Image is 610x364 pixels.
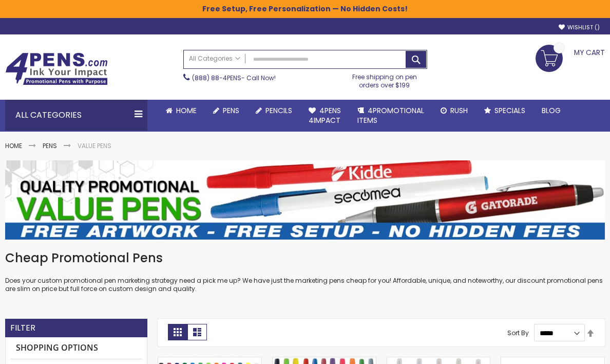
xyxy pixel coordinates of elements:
[43,141,57,150] a: Pens
[432,100,476,122] a: Rush
[476,100,533,122] a: Specials
[11,337,142,359] strong: Shopping Options
[300,100,349,132] a: 4Pens4impact
[5,160,605,239] img: Value Pens
[205,100,247,122] a: Pens
[192,74,276,82] span: - Call Now!
[5,250,605,266] h1: Cheap Promotional Pens
[247,100,300,122] a: Pencils
[349,100,432,132] a: 4PROMOTIONALITEMS
[342,69,427,89] div: Free shipping on pen orders over $199
[450,105,468,116] span: Rush
[265,105,292,116] span: Pencils
[507,329,529,337] label: Sort By
[5,141,22,150] a: Home
[78,141,111,150] strong: Value Pens
[223,105,239,116] span: Pens
[357,105,424,125] span: 4PROMOTIONAL ITEMS
[192,74,241,82] a: (888) 88-4PENS
[10,322,35,334] strong: Filter
[184,50,245,67] a: All Categories
[542,105,561,116] span: Blog
[189,54,240,63] span: All Categories
[5,250,605,294] div: Does your custom promotional pen marketing strategy need a pick me up? We have just the marketing...
[309,105,341,125] span: 4Pens 4impact
[5,52,108,85] img: 4Pens Custom Pens and Promotional Products
[158,100,205,122] a: Home
[494,105,525,116] span: Specials
[533,100,569,122] a: Blog
[559,24,600,31] a: Wishlist
[5,100,147,131] div: All Categories
[168,324,187,340] strong: Grid
[176,105,197,116] span: Home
